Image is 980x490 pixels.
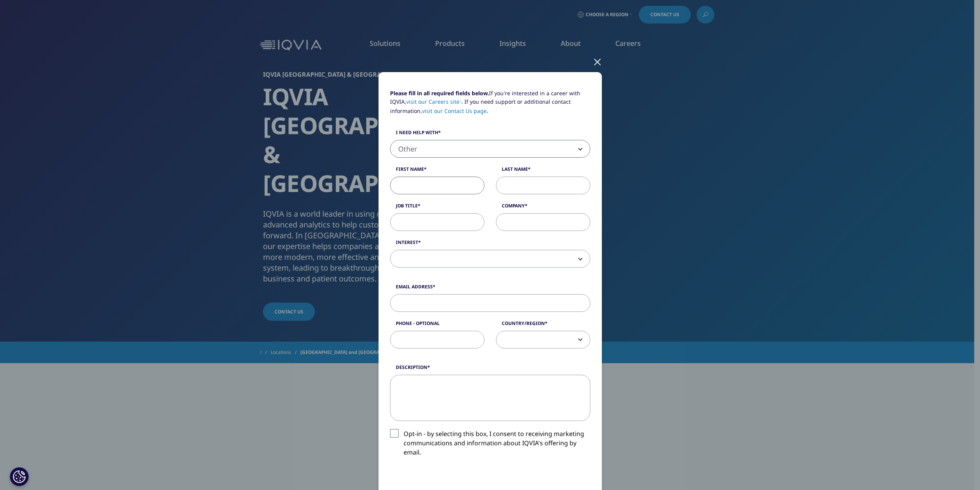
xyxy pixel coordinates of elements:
[390,89,590,121] p: If you're interested in a career with IQVIA, . If you need support or additional contact informat...
[390,89,489,97] strong: Please fill in all required fields below.
[496,320,590,331] label: Country/Region
[496,202,590,213] label: Company
[390,239,590,250] label: Interest
[390,429,590,461] label: Opt-in - by selecting this box, I consent to receiving marketing communications and information a...
[390,129,590,140] label: I need help with
[390,202,484,213] label: Job Title
[390,364,590,375] label: Description
[390,140,590,158] span: Other
[10,467,29,486] button: Cookies Settings
[390,320,484,331] label: Phone - Optional
[390,283,590,294] label: Email Address
[390,166,484,177] label: First Name
[406,98,462,105] a: visit our Careers site
[496,166,590,177] label: Last Name
[422,107,487,115] a: visit our Contact Us page
[390,140,590,158] span: Other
